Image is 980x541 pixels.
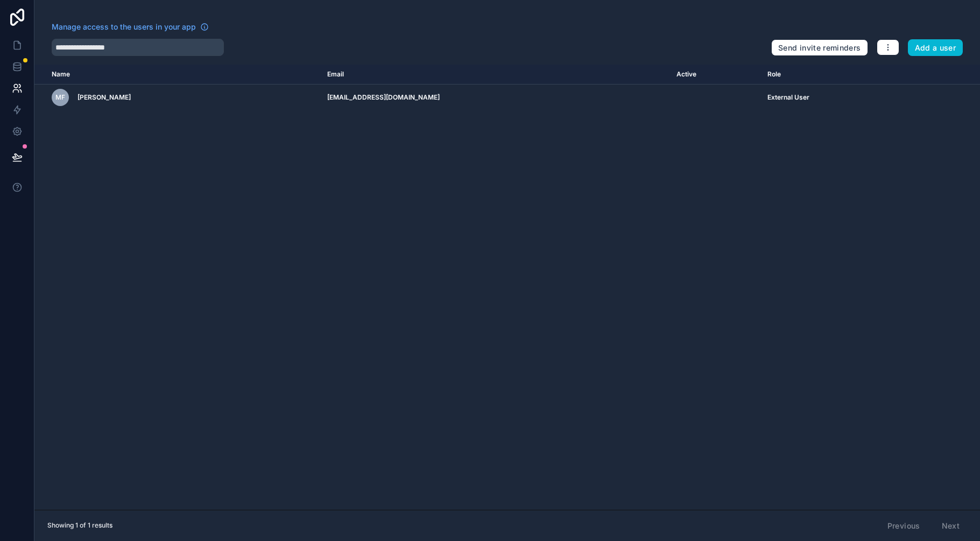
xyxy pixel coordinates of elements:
td: [EMAIL_ADDRESS][DOMAIN_NAME] [321,85,670,111]
th: Role [761,65,914,85]
span: [PERSON_NAME] [77,93,131,102]
span: Showing 1 of 1 results [47,521,112,530]
span: MF [55,93,65,102]
button: Send invite reminders [771,39,868,57]
th: Active [670,65,762,85]
th: Email [321,65,670,85]
span: Manage access to the users in your app [52,22,196,32]
span: External User [767,93,809,102]
button: Add a user [908,39,963,57]
th: Name [34,65,321,85]
div: scrollable content [34,65,980,510]
a: Manage access to the users in your app [52,22,209,32]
